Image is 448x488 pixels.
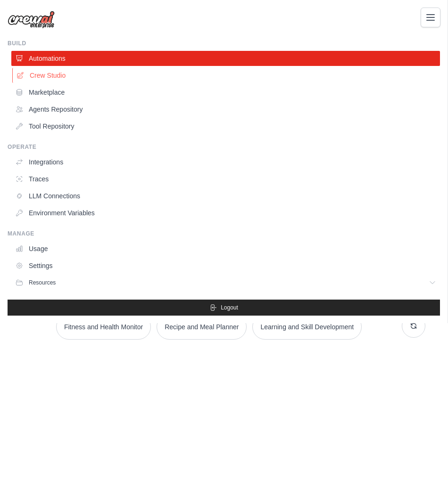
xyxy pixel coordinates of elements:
[8,143,440,151] div: Operate
[11,102,440,117] a: Agents Repository
[11,188,440,203] a: LLM Connections
[421,8,440,27] button: Toggle navigation
[11,241,440,256] a: Usage
[11,119,440,134] a: Tool Repository
[8,300,440,316] button: Logout
[11,155,440,170] a: Integrations
[12,68,441,83] a: Crew Studio
[8,11,55,29] img: Logo
[11,275,440,290] button: Resources
[11,51,440,66] a: Automations
[11,258,440,273] a: Settings
[401,443,448,488] div: Chat-Widget
[11,205,440,220] a: Environment Variables
[29,279,56,286] span: Resources
[11,85,440,100] a: Marketplace
[8,40,440,47] div: Build
[11,171,440,187] a: Traces
[221,304,238,311] span: Logout
[8,230,440,237] div: Manage
[401,443,448,488] iframe: Chat Widget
